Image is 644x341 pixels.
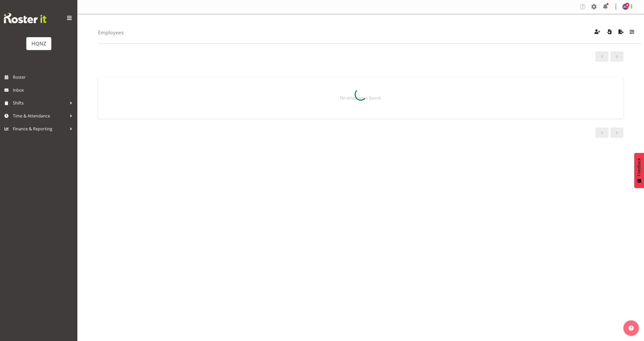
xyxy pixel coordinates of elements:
div: HQNZ [31,40,46,47]
h4: Employees [98,30,124,35]
button: Filter Employees [626,27,637,38]
span: Roster [13,73,75,81]
img: help-xxl-2.png [629,326,634,331]
span: Shifts [13,99,67,107]
button: Create Employees [592,27,603,38]
span: Finance & Reporting [13,125,67,133]
a: Next page [610,51,623,62]
span: Inbox [13,86,75,94]
button: Import Employees [604,27,615,38]
img: Rosterit website logo [4,13,46,23]
span: Time & Attendance [13,112,67,120]
button: Feedback - Show survey [634,153,644,188]
button: Export Employees [616,27,626,38]
a: Previous page [596,51,608,62]
img: alanna-haysmith10795.jpg [622,4,629,10]
span: Feedback [637,158,641,176]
